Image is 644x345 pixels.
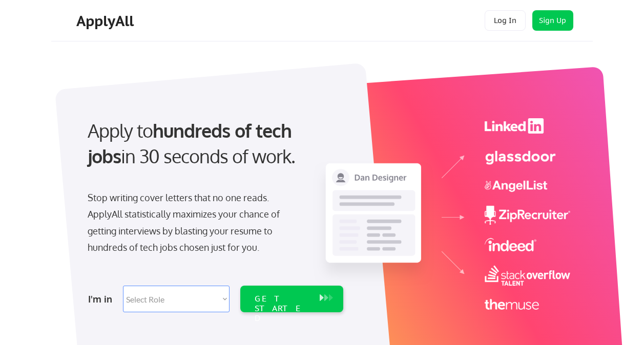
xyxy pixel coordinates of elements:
[76,12,137,30] div: ApplyAll
[88,189,298,256] div: Stop writing cover letters that no one reads. ApplyAll statistically maximizes your chance of get...
[88,119,296,167] strong: hundreds of tech jobs
[88,118,339,169] div: Apply to in 30 seconds of work.
[88,291,117,307] div: I'm in
[485,10,526,31] button: Log In
[532,10,573,31] button: Sign Up
[255,294,309,324] div: GET STARTED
